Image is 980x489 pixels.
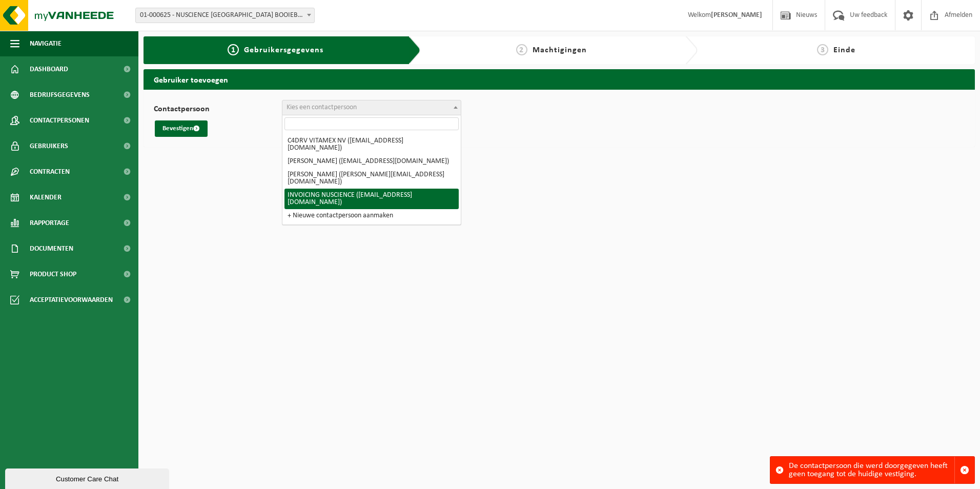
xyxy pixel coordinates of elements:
span: Kalender [30,185,62,210]
span: 2 [516,44,527,55]
span: Machtigingen [533,46,587,54]
span: Einde [833,46,855,54]
li: C4DRV VITAMEX NV ([EMAIL_ADDRESS][DOMAIN_NAME]) [284,134,459,155]
label: Contactpersoon [154,105,282,115]
iframe: chat widget [5,466,171,489]
span: Bedrijfsgegevens [30,82,90,108]
span: Dashboard [30,56,68,82]
span: Product Shop [30,261,76,287]
span: 1 [228,44,239,55]
span: 01-000625 - NUSCIENCE BELGIUM BOOIEBOS - DRONGEN [135,8,315,23]
strong: [PERSON_NAME] [711,11,762,19]
span: Acceptatievoorwaarden [30,287,113,313]
li: + Nieuwe contactpersoon aanmaken [284,209,459,222]
span: Documenten [30,236,73,261]
span: Gebruikers [30,133,68,159]
li: INVOICING NUSCIENCE ([EMAIL_ADDRESS][DOMAIN_NAME]) [284,189,459,209]
li: [PERSON_NAME] ([PERSON_NAME][EMAIL_ADDRESS][DOMAIN_NAME]) [284,168,459,189]
span: Navigatie [30,31,62,56]
button: Bevestigen [155,120,208,137]
span: 3 [817,44,828,55]
h2: Gebruiker toevoegen [144,69,975,89]
span: 01-000625 - NUSCIENCE BELGIUM BOOIEBOS - DRONGEN [136,8,314,23]
span: Kies een contactpersoon [287,104,357,111]
li: [PERSON_NAME] ([EMAIL_ADDRESS][DOMAIN_NAME]) [284,155,459,168]
span: Contactpersonen [30,108,89,133]
span: Contracten [30,159,70,185]
span: Gebruikersgegevens [244,46,323,54]
div: De contactpersoon die werd doorgegeven heeft geen toegang tot de huidige vestiging. [789,457,954,483]
span: Rapportage [30,210,69,236]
